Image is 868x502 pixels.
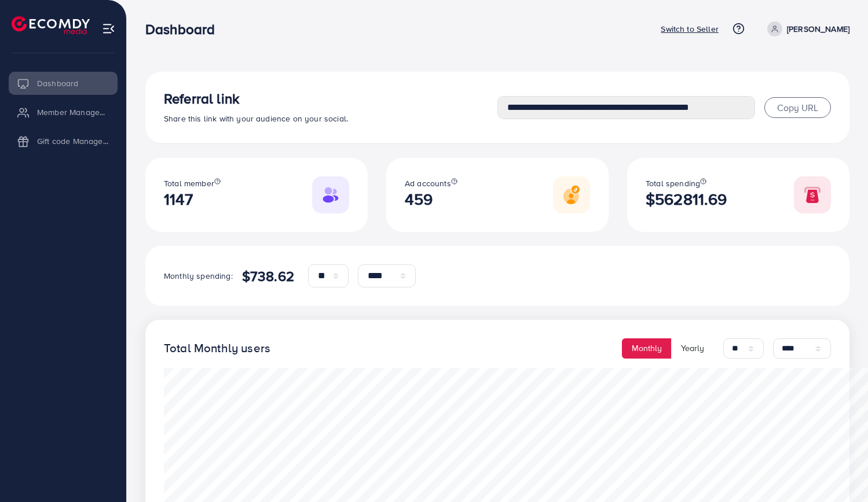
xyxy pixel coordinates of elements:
h4: Total Monthly users [164,341,270,356]
h2: $562811.69 [646,190,727,209]
p: Monthly spending: [164,269,233,283]
h3: Dashboard [145,21,224,38]
button: Copy URL [764,97,831,118]
h4: $738.62 [242,268,294,285]
img: logo [12,16,90,34]
span: Total member [164,178,214,189]
img: menu [102,22,115,35]
p: Switch to Seller [661,22,719,36]
button: Monthly [622,338,672,359]
h2: 1147 [164,190,221,209]
span: Copy URL [777,101,818,114]
a: [PERSON_NAME] [763,21,849,36]
img: Responsive image [794,176,831,213]
span: Share this link with your audience on your social. [164,113,348,124]
h2: 459 [405,190,457,209]
h3: Referral link [164,90,497,107]
p: [PERSON_NAME] [787,22,849,36]
img: Responsive image [312,176,349,213]
img: Responsive image [553,176,590,213]
span: Total spending [646,178,700,189]
button: Yearly [671,338,714,359]
span: Ad accounts [405,178,451,189]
